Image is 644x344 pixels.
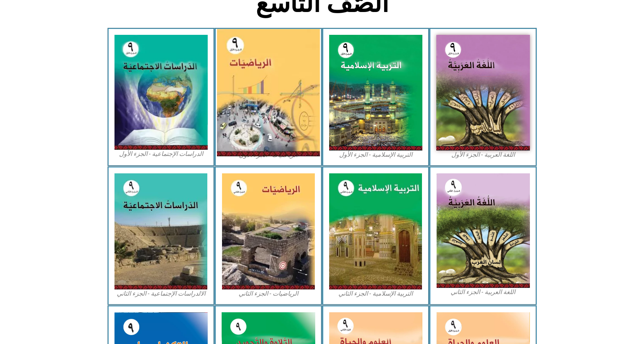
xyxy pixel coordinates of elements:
[329,289,423,298] figcaption: التربية الإسلامية - الجزء الثاني
[329,151,423,159] figcaption: التربية الإسلامية - الجزء الأول
[222,289,315,298] figcaption: الرياضيات - الجزء الثاني
[114,150,208,158] figcaption: الدراسات الإجتماعية - الجزء الأول​
[436,288,530,296] figcaption: اللغة العربية - الجزء الثاني
[436,151,530,159] figcaption: اللغة العربية - الجزء الأول​
[114,289,208,298] figcaption: الالدراسات الإجتماعية - الجزء الثاني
